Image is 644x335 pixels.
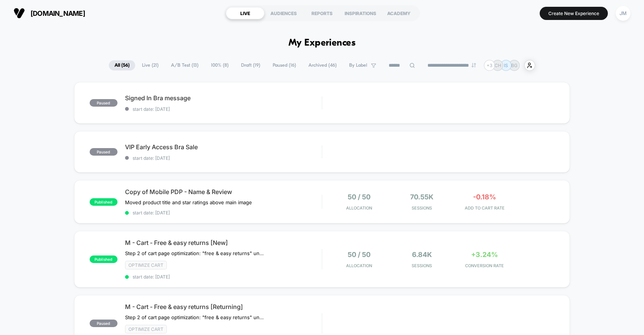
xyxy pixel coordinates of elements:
[125,155,322,161] span: start date: [DATE]
[205,60,234,70] span: 100% ( 8 )
[90,198,118,206] span: published
[125,106,322,112] span: start date: [DATE]
[511,63,517,68] p: BG
[455,205,514,211] span: ADD TO CART RATE
[125,250,265,256] span: Step 2 of cart page optimization: "free & easy returns" under cart CTA
[349,63,367,68] span: By Label
[264,7,303,19] div: AUDIENCES
[165,60,204,70] span: A/B Test ( 13 )
[31,9,85,17] span: [DOMAIN_NAME]
[303,7,341,19] div: REPORTS
[471,251,498,259] span: +3.24%
[90,148,118,156] span: paused
[380,7,418,19] div: ACADEMY
[125,143,322,151] span: VIP Early Access Bra Sale
[125,314,265,320] span: Step 2 of cart page optimization: "free & easy returns" under cart CTA
[616,6,630,21] div: JM
[226,7,264,19] div: LIVE
[494,63,501,68] p: CH
[125,188,322,196] span: Copy of Mobile PDP - Name & Review
[473,193,496,201] span: -0.18%
[613,6,633,21] button: JM
[235,60,266,70] span: Draft ( 19 )
[267,60,302,70] span: Paused ( 16 )
[11,7,87,19] button: [DOMAIN_NAME]
[348,193,371,201] span: 50 / 50
[14,8,25,19] img: Visually logo
[392,263,451,268] span: Sessions
[346,205,372,211] span: Allocation
[540,7,608,20] button: Create New Experience
[472,63,476,67] img: end
[303,60,342,70] span: Archived ( 46 )
[410,193,433,201] span: 70.55k
[125,274,322,280] span: start date: [DATE]
[346,263,372,268] span: Allocation
[125,239,322,246] span: M - Cart - Free & easy returns [New]
[125,94,322,102] span: Signed In Bra message
[136,60,164,70] span: Live ( 21 )
[288,38,356,49] h1: My Experiences
[90,255,118,263] span: published
[412,251,432,259] span: 6.84k
[455,263,514,268] span: CONVERSION RATE
[109,60,135,70] span: All ( 56 )
[341,7,380,19] div: INSPIRATIONS
[125,325,167,333] span: Optimize cart
[504,63,508,68] p: IS
[125,303,322,311] span: M - Cart - Free & easy returns [Returning]
[348,251,371,259] span: 50 / 50
[90,320,118,327] span: paused
[125,199,252,205] span: Moved product title and star ratings above main image
[125,261,167,269] span: Optimize cart
[125,210,322,216] span: start date: [DATE]
[484,60,495,71] div: + 3
[392,205,451,211] span: Sessions
[90,99,118,107] span: paused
